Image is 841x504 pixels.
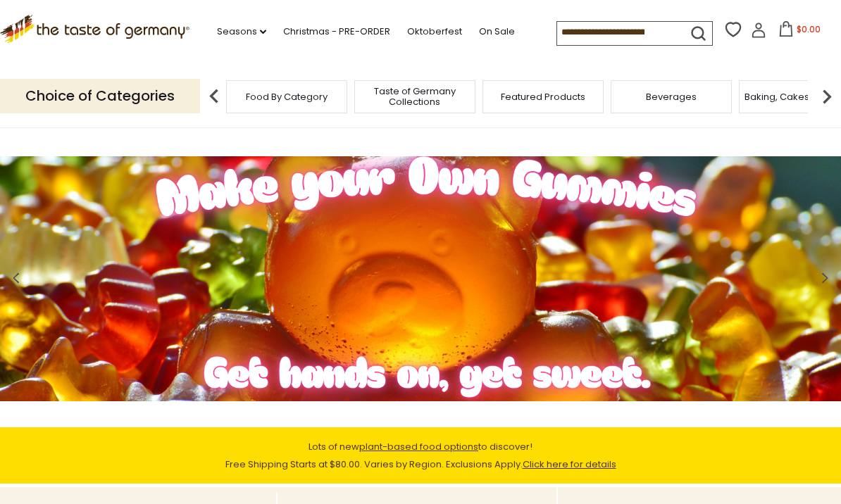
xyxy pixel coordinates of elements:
[769,21,829,42] button: $0.00
[246,92,328,102] a: Food By Category
[407,24,462,39] a: Oktoberfest
[359,86,471,107] a: Taste of Germany Collections
[646,92,697,102] a: Beverages
[225,440,616,471] span: Lots of new to discover! Free Shipping Starts at $80.00. Varies by Region. Exclusions Apply.
[797,23,821,35] span: $0.00
[359,440,478,453] a: plant-based food options
[479,24,515,39] a: On Sale
[813,82,841,111] img: next arrow
[217,24,266,39] a: Seasons
[200,82,228,111] img: previous arrow
[283,24,390,39] a: Christmas - PRE-ORDER
[523,458,616,471] a: Click here for details
[501,92,585,102] a: Featured Products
